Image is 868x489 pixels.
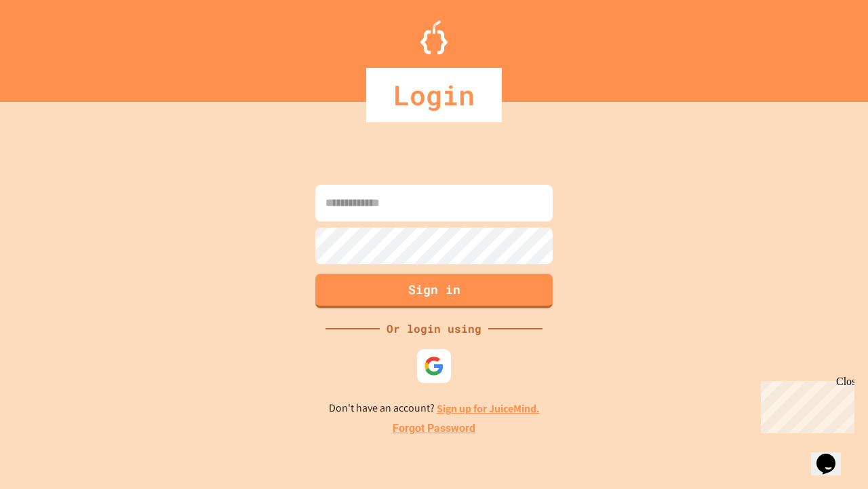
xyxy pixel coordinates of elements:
button: Sign in [315,274,553,308]
div: Chat with us now!Close [5,5,94,86]
div: Login [366,68,502,122]
iframe: chat widget [811,435,854,475]
img: Logo.svg [420,20,448,54]
div: Or login using [380,321,488,337]
iframe: chat widget [755,376,854,433]
a: Sign up for JuiceMind. [437,401,540,416]
img: google-icon.svg [424,356,444,376]
a: Forgot Password [393,420,475,437]
p: Don't have an account? [329,400,540,417]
